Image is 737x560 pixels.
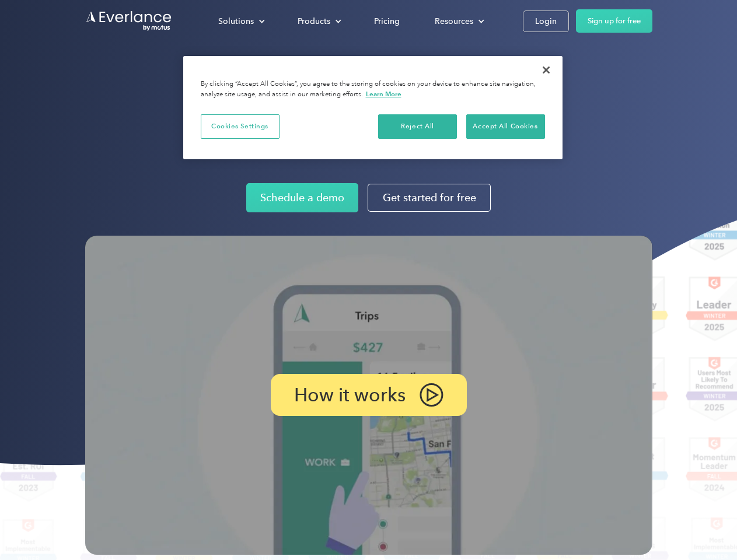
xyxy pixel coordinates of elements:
div: By clicking “Accept All Cookies”, you agree to the storing of cookies on your device to enhance s... [201,79,545,100]
div: Products [286,11,351,32]
div: Pricing [374,14,400,29]
input: Submit [86,69,145,94]
a: Go to homepage [85,10,173,32]
div: Solutions [218,14,254,29]
a: Login [523,10,569,32]
div: Products [298,14,330,29]
a: Pricing [362,11,411,32]
div: Resources [435,14,473,29]
div: Login [535,14,557,29]
a: Schedule a demo [246,183,358,212]
p: How it works [294,388,406,402]
button: Accept All Cookies [466,114,545,139]
div: Cookie banner [183,56,563,159]
div: Privacy [183,56,563,159]
a: Sign up for free [576,9,652,33]
a: Get started for free [368,184,491,212]
button: Reject All [378,114,457,139]
button: Close [533,57,559,83]
div: Resources [423,11,494,32]
a: More information about your privacy, opens in a new tab [366,90,401,98]
button: Cookies Settings [201,114,280,139]
div: Solutions [207,11,274,32]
